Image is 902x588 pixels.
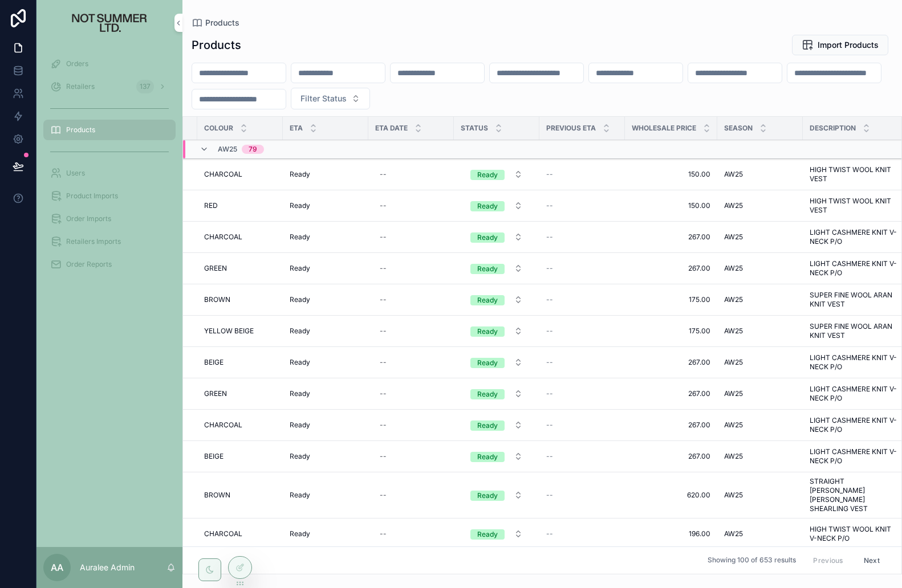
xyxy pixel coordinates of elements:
[380,232,387,242] div: --
[810,259,898,277] span: LIGHT CASHMERE KNIT V-NECK P/O
[204,232,242,242] span: CHARCOAL
[810,447,898,465] span: LIGHT CASHMERE KNIT V-NECK P/O
[461,446,532,467] button: Select Button
[477,452,498,462] div: Ready
[546,420,553,430] span: --
[477,295,498,305] div: Ready
[300,93,347,104] span: Filter Status
[724,124,753,133] span: Season
[810,322,898,340] span: SUPER FINE WOOL ARAN KNIT VEST
[632,232,710,242] span: 267.00
[80,562,135,573] p: Auralee Admin
[632,124,696,133] span: Wholesale Price
[477,491,498,501] div: Ready
[290,232,310,242] span: Ready
[66,169,85,178] span: Users
[461,258,532,279] button: Select Button
[290,491,310,500] span: Ready
[477,170,498,180] div: Ready
[192,37,241,53] h1: Products
[546,358,553,367] span: --
[724,491,743,500] span: AW25
[204,420,242,430] span: CHARCOAL
[461,352,532,373] button: Select Button
[724,389,743,398] span: AW25
[218,145,237,154] span: AW25
[205,17,239,28] span: Products
[43,76,176,97] a: Retailers137
[461,485,532,505] button: Select Button
[380,358,387,367] div: --
[204,170,242,179] span: CHARCOAL
[724,201,743,210] span: AW25
[36,46,182,289] div: scrollable content
[792,35,888,55] button: Import Products
[632,420,710,430] span: 267.00
[810,124,856,133] span: Description
[66,260,112,269] span: Order Reports
[810,416,898,434] span: LIGHT CASHMERE KNIT V-NECK P/O
[66,191,118,201] span: Product Imports
[461,415,532,435] button: Select Button
[461,124,488,133] span: Status
[66,82,95,91] span: Retailers
[810,291,898,309] span: SUPER FINE WOOL ARAN KNIT VEST
[477,358,498,368] div: Ready
[708,556,796,565] span: Showing 100 of 653 results
[461,289,532,310] button: Select Button
[632,170,710,179] span: 150.00
[818,39,879,51] span: Import Products
[546,491,553,500] span: --
[724,420,743,430] span: AW25
[724,232,743,242] span: AW25
[290,170,310,179] span: Ready
[204,491,230,500] span: BROWN
[380,529,387,538] div: --
[290,529,310,538] span: Ready
[66,125,95,134] span: Products
[477,201,498,211] div: Ready
[380,295,387,304] div: --
[290,452,310,461] span: Ready
[204,452,224,461] span: BEIGE
[192,17,239,28] a: Products
[632,264,710,273] span: 267.00
[632,389,710,398] span: 267.00
[290,201,310,210] span: Ready
[380,389,387,398] div: --
[632,326,710,336] span: 175.00
[136,80,154,93] div: 137
[43,54,176,74] a: Orders
[546,452,553,461] span: --
[546,295,553,304] span: --
[43,163,176,183] a: Users
[375,124,408,133] span: ETA Date
[290,420,310,430] span: Ready
[724,452,743,461] span: AW25
[380,264,387,273] div: --
[546,326,553,336] span: --
[461,321,532,341] button: Select Button
[546,389,553,398] span: --
[461,524,532,544] button: Select Button
[204,201,218,210] span: RED
[461,227,532,247] button: Select Button
[810,525,898,543] span: HIGH TWIST WOOL KNIT V-NECK P/O
[810,165,898,183] span: HIGH TWIST WOOL KNIT VEST
[477,389,498,399] div: Ready
[477,264,498,274] div: Ready
[632,452,710,461] span: 267.00
[477,232,498,243] div: Ready
[43,120,176,140] a: Products
[724,264,743,273] span: AW25
[461,383,532,404] button: Select Button
[724,358,743,367] span: AW25
[380,491,387,500] div: --
[477,420,498,431] div: Ready
[632,201,710,210] span: 150.00
[810,385,898,403] span: LIGHT CASHMERE KNIT V-NECK P/O
[380,201,387,210] div: --
[204,326,254,336] span: YELLOW BEIGE
[546,201,553,210] span: --
[66,237,121,246] span: Retailers Imports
